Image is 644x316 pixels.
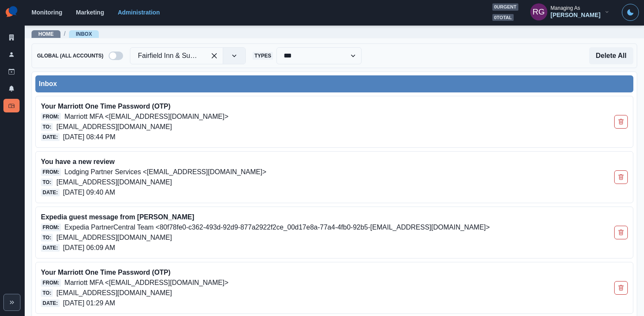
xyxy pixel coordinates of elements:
[614,226,628,239] button: Delete Email
[39,79,630,89] div: Inbox
[118,9,160,16] a: Administration
[41,267,510,278] p: Your Marriott One Time Password (OTP)
[56,177,172,187] p: [EMAIL_ADDRESS][DOMAIN_NAME]
[35,52,105,60] span: Global (All Accounts)
[551,5,580,11] div: Managing As
[3,82,20,95] a: Notifications
[622,4,639,21] button: Toggle Mode
[41,133,60,141] span: Date:
[64,167,266,177] p: Lodging Partner Services <[EMAIL_ADDRESS][DOMAIN_NAME]>
[76,31,92,37] a: Inbox
[64,222,490,233] p: Expedia PartnerCentral Team <80f78fe0-c362-493d-92d9-877a2922f2ce_00d17e8a-77a4-4fb0-92b5-[EMAIL_...
[492,14,514,21] span: 0 total
[614,170,628,184] button: Delete Email
[3,65,20,78] a: Draft Posts
[64,112,228,122] p: Marriott MFA <[EMAIL_ADDRESS][DOMAIN_NAME]>
[41,189,60,196] span: Date:
[41,279,61,287] span: From:
[41,244,60,252] span: Date:
[3,31,20,44] a: Clients
[41,289,53,297] span: To:
[41,212,510,222] p: Expedia guest message from [PERSON_NAME]
[41,224,61,231] span: From:
[64,278,228,288] p: Marriott MFA <[EMAIL_ADDRESS][DOMAIN_NAME]>
[523,3,617,20] button: Managing As[PERSON_NAME]
[253,52,273,60] span: Types
[614,115,628,129] button: Delete Email
[41,123,53,131] span: To:
[38,31,54,37] a: Home
[56,233,172,243] p: [EMAIL_ADDRESS][DOMAIN_NAME]
[614,281,628,295] button: Delete Email
[32,29,99,38] nav: breadcrumb
[41,178,53,186] span: To:
[41,113,61,121] span: From:
[532,2,545,22] div: Russel Gabiosa
[41,101,510,112] p: Your Marriott One Time Password (OTP)
[41,234,53,241] span: To:
[207,49,221,63] div: Clear selected options
[63,243,115,253] p: [DATE] 06:09 AM
[32,9,62,16] a: Monitoring
[3,294,20,311] button: Expand
[41,168,61,176] span: From:
[64,29,66,38] span: /
[63,187,115,198] p: [DATE] 09:40 AM
[63,298,115,308] p: [DATE] 01:29 AM
[492,3,518,11] span: 0 urgent
[63,132,115,142] p: [DATE] 08:44 PM
[56,288,172,298] p: [EMAIL_ADDRESS][DOMAIN_NAME]
[41,299,60,307] span: Date:
[76,9,104,16] a: Marketing
[56,122,172,132] p: [EMAIL_ADDRESS][DOMAIN_NAME]
[41,157,510,167] p: You have a new review
[3,99,20,112] a: Inbox
[589,47,633,64] button: Delete All
[3,48,20,61] a: Users
[551,11,601,19] div: [PERSON_NAME]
